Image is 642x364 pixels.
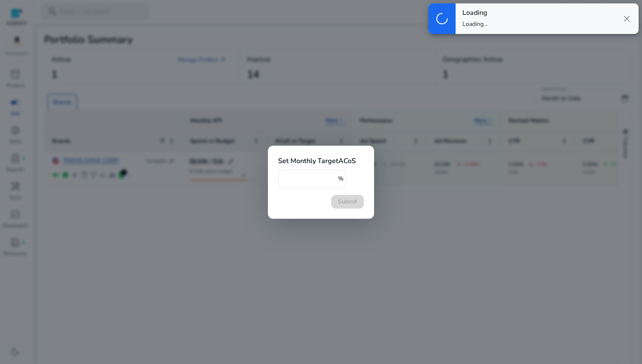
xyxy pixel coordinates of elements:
span: ACoS [338,156,356,166]
span: % [338,175,344,183]
p: Loading... [462,20,487,28]
h4: Loading [462,9,487,17]
span: close [622,14,632,24]
span: progress_activity [433,9,452,28]
p: Set Monthly Target [278,156,364,166]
